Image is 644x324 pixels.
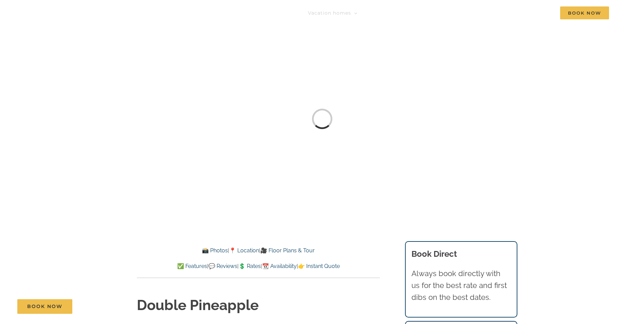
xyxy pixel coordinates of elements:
a: About [485,6,508,20]
span: Deals & More [428,11,464,15]
a: Contact [523,6,545,20]
a: 📆 Availability [262,263,297,269]
a: 🎥 Floor Plans & Tour [260,247,315,254]
b: Book Direct [411,249,457,259]
span: Vacation homes [308,11,351,15]
a: 💬 Reviews [208,263,237,269]
span: About [485,11,502,15]
span: Book Now [560,6,609,19]
a: Things to do [373,6,413,20]
span: Book Now [27,304,62,309]
p: | | | | [137,262,380,271]
a: 👉 Instant Quote [298,263,340,269]
a: Vacation homes [308,6,357,20]
h1: Double Pineapple [137,295,380,316]
span: Contact [523,11,545,15]
a: 💲 Rates [239,263,261,269]
img: Branson Family Retreats Logo [35,8,150,23]
a: Book Now [17,299,72,314]
div: Loading... [308,105,336,133]
p: | | [137,246,380,255]
a: Deals & More [428,6,470,20]
nav: Main Menu [308,6,609,20]
p: Always book directly with us for the best rate and first dibs on the best dates. [411,268,511,304]
a: ✅ Features [177,263,207,269]
span: Things to do [373,11,407,15]
a: 📸 Photos [202,247,228,254]
a: 📍 Location [229,247,259,254]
